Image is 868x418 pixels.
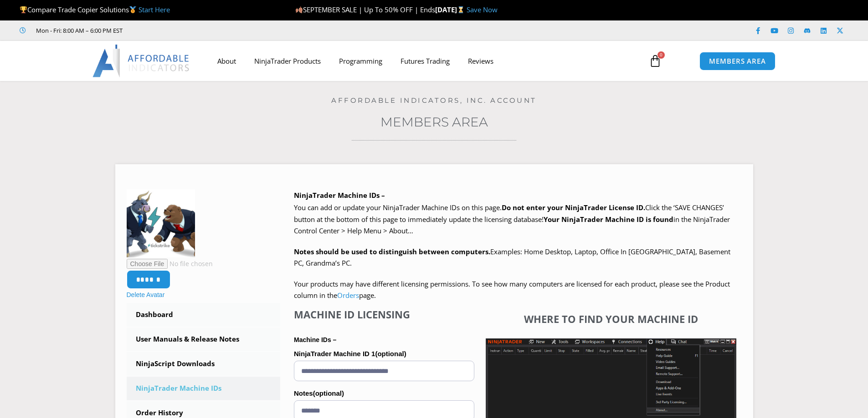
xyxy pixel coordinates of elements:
img: Bull%20Bear%20Twitter%202-150x150.png [127,189,195,257]
a: Reviews [459,50,503,71]
span: MEMBERS AREA [709,58,766,65]
span: You can add or update your NinjaTrader Machine IDs on this page. [294,203,502,212]
b: NinjaTrader Machine IDs – [294,191,385,200]
img: ⌛ [457,6,464,13]
span: SEPTEMBER SALE | Up To 50% OFF | Ends [295,5,435,14]
strong: Machine IDs – [294,336,336,343]
span: Your products may have different licensing permissions. To see how many computers are licensed fo... [294,279,730,300]
span: (optional) [313,389,344,397]
h4: Machine ID Licensing [294,308,474,320]
a: User Manuals & Release Notes [127,327,281,351]
a: 0 [635,48,675,74]
img: 🥇 [129,6,136,13]
img: 🍂 [296,6,303,13]
a: NinjaTrader Machine IDs [127,377,281,400]
a: Futures Trading [391,50,459,71]
h4: Where to find your Machine ID [486,313,736,325]
label: NinjaTrader Machine ID 1 [294,347,474,361]
span: Mon - Fri: 8:00 AM – 6:00 PM EST [34,25,123,36]
a: Save Now [467,5,498,14]
a: NinjaTrader Products [245,50,330,71]
a: Start Here [139,5,170,14]
span: 0 [657,51,665,59]
strong: [DATE] [435,5,467,14]
a: Dashboard [127,303,281,327]
span: Compare Trade Copier Solutions [20,5,170,14]
img: LogoAI | Affordable Indicators – NinjaTrader [92,45,190,77]
nav: Menu [208,50,638,71]
a: NinjaScript Downloads [127,352,281,376]
a: Members Area [380,114,488,130]
iframe: Customer reviews powered by Trustpilot [135,26,272,35]
img: 🏆 [20,6,27,13]
span: Examples: Home Desktop, Laptop, Office In [GEOGRAPHIC_DATA], Basement PC, Grandma’s PC. [294,247,730,268]
label: Notes [294,387,474,400]
a: Affordable Indicators, Inc. Account [331,96,537,105]
a: About [208,50,245,71]
a: Delete Avatar [127,291,165,298]
a: MEMBERS AREA [699,52,776,71]
strong: Notes should be used to distinguish between computers. [294,247,490,256]
a: Orders [337,291,359,300]
span: (optional) [375,350,406,358]
b: Do not enter your NinjaTrader License ID. [502,203,645,212]
a: Programming [330,50,391,71]
span: Click the ‘SAVE CHANGES’ button at the bottom of this page to immediately update the licensing da... [294,203,730,235]
strong: Your NinjaTrader Machine ID is found [544,215,673,224]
